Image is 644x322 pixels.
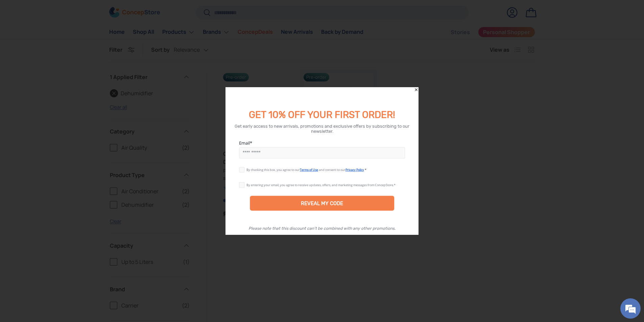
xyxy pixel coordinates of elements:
div: Please note that this discount can’t be combined with any other promotions. [248,226,396,230]
div: By entering your email, you agree to receive updates, offers, and marketing messages from ConcepS... [246,182,396,187]
textarea: Type your message and hit 'Enter' [3,184,129,208]
span: By checking this box, you agree to our [246,167,300,172]
div: REVEAL MY CODE [301,200,343,206]
a: Terms of Use [300,167,318,172]
span: We're online! [39,85,93,153]
label: Email [239,140,405,146]
span: and consent to our [319,167,345,172]
span: GET 10% OFF YOUR FIRST ORDER! [249,109,395,120]
div: Minimize live chat window [111,3,127,20]
a: Privacy Policy [345,167,364,172]
div: Get early access to new arrivals, promotions and exclusive offers by subscribing to our newsletter. [234,123,411,133]
div: Close [414,87,419,92]
div: REVEAL MY CODE [250,196,395,210]
div: Chat with us now [35,38,114,47]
